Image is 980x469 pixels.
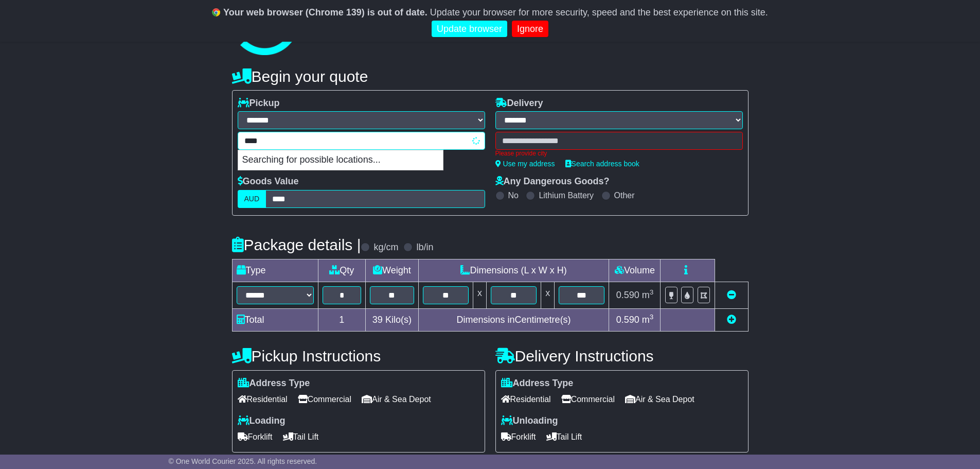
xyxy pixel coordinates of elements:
[372,315,383,325] span: 39
[501,391,551,407] span: Residential
[238,378,310,389] label: Address Type
[727,315,736,325] a: Add new item
[501,378,574,389] label: Address Type
[366,259,419,282] td: Weight
[238,429,273,445] span: Forklift
[539,190,594,200] label: Lithium Battery
[616,315,639,325] span: 0.590
[495,150,743,157] div: Please provide city
[418,259,609,282] td: Dimensions (L x W x H)
[508,190,519,200] label: No
[416,242,433,253] label: lb/in
[501,429,536,445] span: Forklift
[373,242,398,253] label: kg/cm
[232,68,749,85] h4: Begin your quote
[169,457,317,465] span: © One World Courier 2025. All rights reserved.
[318,308,366,331] td: 1
[238,132,485,150] typeahead: Please provide city
[609,259,661,282] td: Volume
[642,315,654,325] span: m
[362,391,431,407] span: Air & Sea Depot
[501,415,558,427] label: Unloading
[625,391,694,407] span: Air & Sea Depot
[727,290,736,300] a: Remove this item
[298,391,351,407] span: Commercial
[430,7,768,18] span: Update your browser for more security, speed and the best experience on this site.
[473,282,486,308] td: x
[418,308,609,331] td: Dimensions in Centimetre(s)
[238,98,280,109] label: Pickup
[232,348,485,364] h4: Pickup Instructions
[238,176,299,187] label: Goods Value
[642,290,654,300] span: m
[232,236,361,253] h4: Package details |
[366,308,419,331] td: Kilo(s)
[238,190,266,208] label: AUD
[512,21,548,38] a: Ignore
[650,288,654,296] sup: 3
[561,391,615,407] span: Commercial
[650,313,654,321] sup: 3
[318,259,366,282] td: Qty
[283,429,319,445] span: Tail Lift
[238,150,443,170] p: Searching for possible locations...
[232,308,318,331] td: Total
[546,429,582,445] span: Tail Lift
[541,282,555,308] td: x
[232,259,318,282] td: Type
[495,160,555,168] a: Use my address
[238,391,288,407] span: Residential
[495,98,543,109] label: Delivery
[616,290,639,300] span: 0.590
[238,415,286,427] label: Loading
[495,348,749,364] h4: Delivery Instructions
[565,160,639,168] a: Search address book
[223,7,427,18] b: Your web browser (Chrome 139) is out of date.
[432,21,507,38] a: Update browser
[614,190,635,200] label: Other
[495,176,610,187] label: Any Dangerous Goods?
